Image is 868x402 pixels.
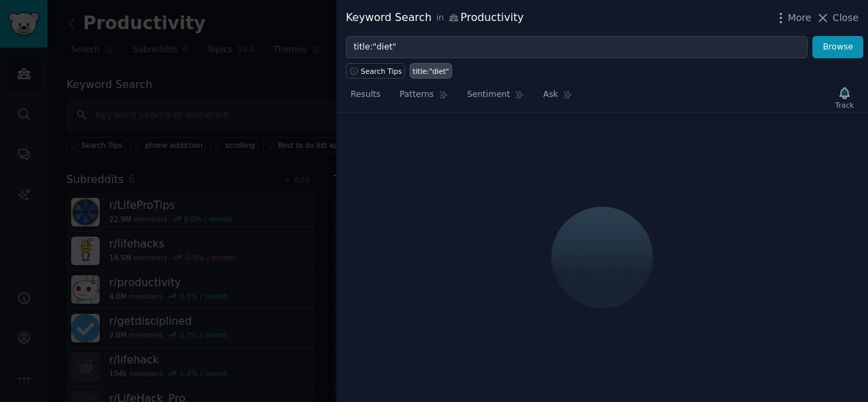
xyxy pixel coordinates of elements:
span: Close [833,11,859,25]
button: Search Tips [346,63,405,79]
span: More [788,11,812,25]
button: Close [816,11,859,25]
div: title:"diet" [413,66,450,76]
button: More [774,11,812,25]
a: Results [346,84,385,112]
span: Patterns [399,89,433,101]
span: Sentiment [467,89,510,101]
a: title:"diet" [410,63,452,79]
span: in [436,12,443,24]
input: Try a keyword related to your business [346,36,808,59]
span: Results [351,89,380,101]
a: Patterns [395,84,452,112]
span: Ask [543,89,558,101]
div: Keyword Search Productivity [346,9,524,26]
span: Search Tips [361,66,402,76]
a: Ask [538,84,577,112]
a: Sentiment [462,84,529,112]
button: Browse [812,36,863,59]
